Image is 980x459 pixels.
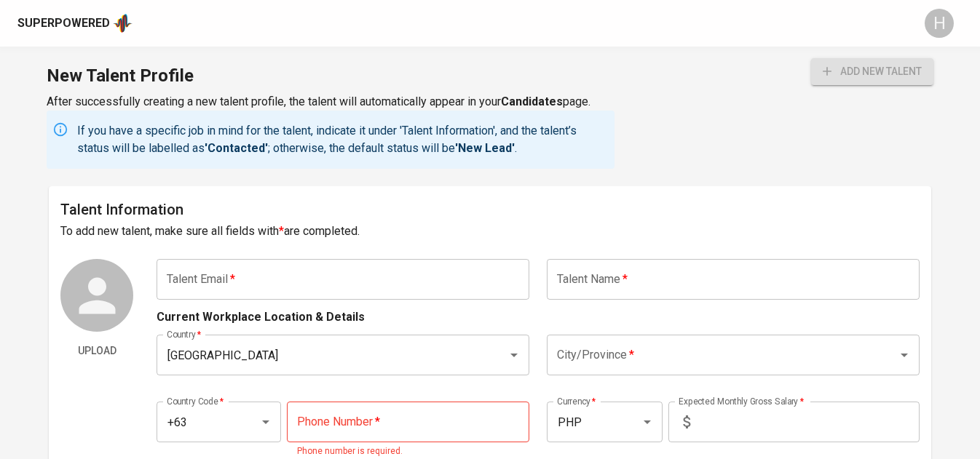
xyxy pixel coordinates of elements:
[811,58,933,85] button: add new talent
[77,122,609,157] p: If you have a specific job in mind for the talent, indicate it under 'Talent Information', and th...
[66,342,127,360] span: Upload
[47,93,615,111] p: After successfully creating a new talent profile, the talent will automatically appear in your page.
[637,412,657,432] button: Open
[113,12,133,34] img: app logo
[811,58,933,85] div: Almost there! Once you've completed all the fields marked with * under 'Talent Information', you'...
[17,15,110,32] div: Superpowered
[157,308,365,326] p: Current Workplace Location & Details
[47,58,615,93] h1: New Talent Profile
[60,198,919,221] h6: Talent Information
[297,444,519,459] p: Phone number is required.
[205,141,268,155] b: 'Contacted'
[60,338,133,364] button: Upload
[256,412,276,432] button: Open
[894,345,914,365] button: Open
[17,12,133,34] a: Superpoweredapp logo
[504,345,524,365] button: Open
[501,95,563,108] b: Candidates
[925,9,954,38] div: H
[823,63,922,81] span: add new talent
[60,221,919,242] h6: To add new talent, make sure all fields with are completed.
[455,141,515,155] b: 'New Lead'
